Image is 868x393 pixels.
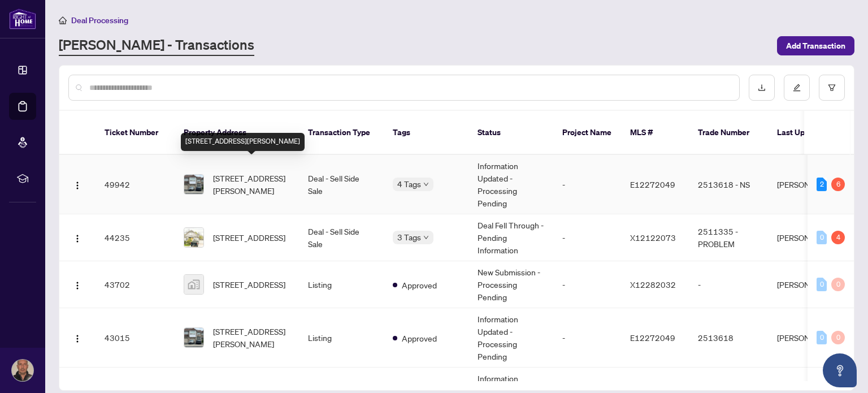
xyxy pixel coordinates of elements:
td: 2511335 - PROBLEM [689,214,768,261]
td: Deal - Sell Side Sale [299,155,384,214]
td: - [689,261,768,308]
th: Transaction Type [299,111,384,155]
img: logo [9,8,36,29]
span: filter [828,84,836,92]
td: Listing [299,261,384,308]
td: - [553,214,621,261]
th: Project Name [553,111,621,155]
img: Logo [73,281,82,290]
span: X12122073 [630,232,676,243]
span: edit [793,84,801,92]
td: [PERSON_NAME] [768,155,853,214]
span: X12282032 [630,279,676,290]
span: download [758,84,766,92]
td: [PERSON_NAME] [768,214,853,261]
td: 49942 [96,155,175,214]
span: down [423,235,429,240]
button: Logo [68,175,86,193]
th: Tags [384,111,468,155]
td: - [553,155,621,214]
img: Profile Icon [12,360,33,381]
th: MLS # [621,111,689,155]
span: 3 Tags [397,231,421,244]
span: 4 Tags [397,178,421,191]
button: Logo [68,228,86,247]
button: edit [784,75,810,101]
img: Logo [73,334,82,343]
td: Deal - Sell Side Sale [299,214,384,261]
div: 2 [817,178,827,191]
button: Logo [68,275,86,293]
div: 0 [817,331,827,344]
th: Trade Number [689,111,768,155]
span: home [59,16,67,24]
button: Add Transaction [777,36,854,55]
span: E12272049 [630,179,675,189]
th: Last Updated By [768,111,853,155]
th: Ticket Number [96,111,175,155]
img: thumbnail-img [184,328,203,347]
td: New Submission - Processing Pending [468,261,553,308]
span: Approved [402,332,437,344]
td: 44235 [96,214,175,261]
td: 43702 [96,261,175,308]
td: Deal Fell Through - Pending Information [468,214,553,261]
span: E12272049 [630,332,675,343]
td: Information Updated - Processing Pending [468,308,553,368]
button: filter [819,75,845,101]
img: Logo [73,181,82,190]
td: Listing [299,308,384,368]
th: Status [468,111,553,155]
td: [PERSON_NAME] [768,308,853,368]
td: 43015 [96,308,175,368]
div: 6 [831,178,845,191]
img: Logo [73,234,82,243]
button: Open asap [823,353,857,387]
img: thumbnail-img [184,275,203,294]
div: 0 [817,231,827,244]
button: download [749,75,775,101]
button: Logo [68,329,86,347]
td: 2513618 [689,308,768,368]
th: Property Address [175,111,299,155]
span: [STREET_ADDRESS][PERSON_NAME] [213,325,290,350]
td: 2513618 - NS [689,155,768,214]
div: [STREET_ADDRESS][PERSON_NAME] [181,133,305,151]
span: Deal Processing [71,15,128,25]
td: Information Updated - Processing Pending [468,155,553,214]
a: [PERSON_NAME] - Transactions [59,36,254,56]
div: 0 [831,331,845,344]
span: Approved [402,279,437,291]
span: [STREET_ADDRESS] [213,231,285,244]
span: down [423,182,429,187]
span: [STREET_ADDRESS][PERSON_NAME] [213,172,290,197]
span: Add Transaction [786,37,845,55]
img: thumbnail-img [184,175,203,194]
span: [STREET_ADDRESS] [213,278,285,291]
td: - [553,261,621,308]
div: 0 [817,278,827,291]
td: - [553,308,621,368]
div: 0 [831,278,845,291]
img: thumbnail-img [184,228,203,247]
td: [PERSON_NAME] [768,261,853,308]
div: 4 [831,231,845,244]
